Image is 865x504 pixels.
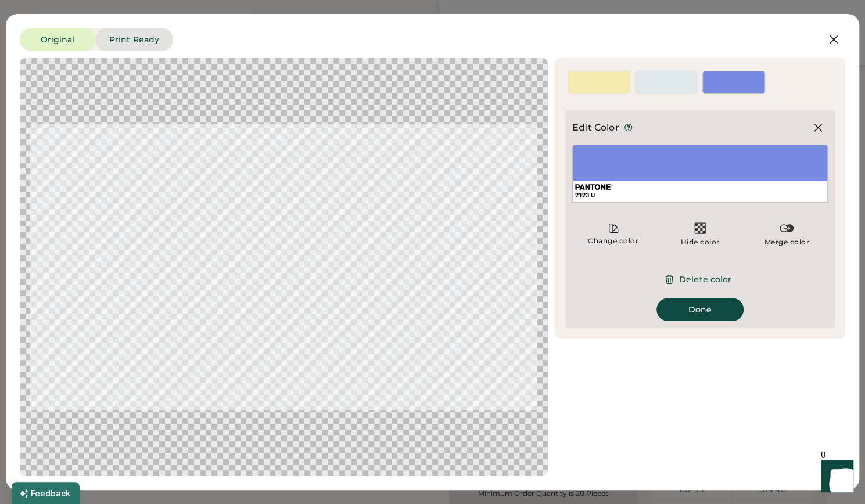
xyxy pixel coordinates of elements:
button: Print Ready [95,28,173,51]
img: Pantone Logo [575,184,613,190]
iframe: Front Chat [810,452,860,502]
div: Merge color [764,237,810,247]
div: Edit Color [572,121,619,135]
div: 2123 U [575,191,825,200]
div: Change color [587,236,639,246]
button: Done [656,298,744,321]
button: Delete color [655,268,745,291]
button: Original [20,28,95,51]
img: Transparent.svg [693,221,707,235]
img: Merge%20Color.svg [780,221,794,235]
div: Hide color [680,237,719,247]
